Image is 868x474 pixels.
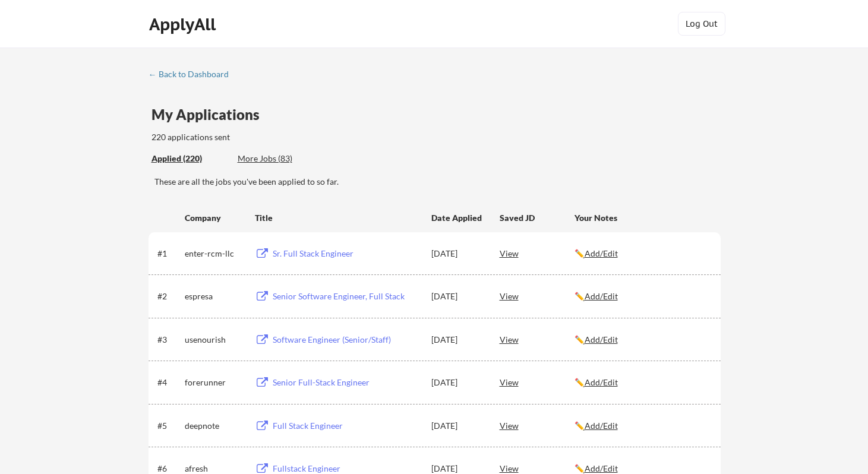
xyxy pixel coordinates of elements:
[585,377,618,387] u: Add/Edit
[185,377,244,388] div: forerunner
[151,131,381,143] div: 220 applications sent
[273,420,420,432] div: Full Stack Engineer
[157,290,181,302] div: #2
[273,248,420,260] div: Sr. Full Stack Engineer
[575,377,710,388] div: ✏️
[238,153,325,165] div: These are job applications we think you'd be a good fit for, but couldn't apply you to automatica...
[238,153,325,165] div: More Jobs (83)
[500,328,575,350] div: View
[585,463,618,473] u: Add/Edit
[273,377,420,388] div: Senior Full-Stack Engineer
[151,108,269,122] div: My Applications
[157,420,181,432] div: #5
[575,290,710,302] div: ✏️
[185,212,244,224] div: Company
[157,377,181,388] div: #4
[151,153,229,165] div: Applied (220)
[431,248,484,260] div: [DATE]
[255,212,420,224] div: Title
[500,415,575,436] div: View
[149,14,219,34] div: ApplyAll
[185,248,244,260] div: enter-rcm-llc
[154,176,721,188] div: These are all the jobs you've been applied to so far.
[431,212,484,224] div: Date Applied
[585,334,618,345] u: Add/Edit
[500,207,575,228] div: Saved JD
[431,420,484,432] div: [DATE]
[185,334,244,346] div: usenourish
[157,334,181,346] div: #3
[585,421,618,431] u: Add/Edit
[575,248,710,260] div: ✏️
[431,334,484,346] div: [DATE]
[431,290,484,302] div: [DATE]
[431,377,484,388] div: [DATE]
[575,334,710,346] div: ✏️
[151,153,229,165] div: These are all the jobs you've been applied to so far.
[185,420,244,432] div: deepnote
[149,70,238,78] div: ← Back to Dashboard
[585,248,618,258] u: Add/Edit
[273,290,420,302] div: Senior Software Engineer, Full Stack
[185,290,244,302] div: espresa
[500,285,575,306] div: View
[575,212,710,224] div: Your Notes
[149,69,238,81] a: ← Back to Dashboard
[500,371,575,393] div: View
[575,420,710,432] div: ✏️
[500,242,575,264] div: View
[585,291,618,301] u: Add/Edit
[157,248,181,260] div: #1
[273,334,420,346] div: Software Engineer (Senior/Staff)
[678,12,725,36] button: Log Out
